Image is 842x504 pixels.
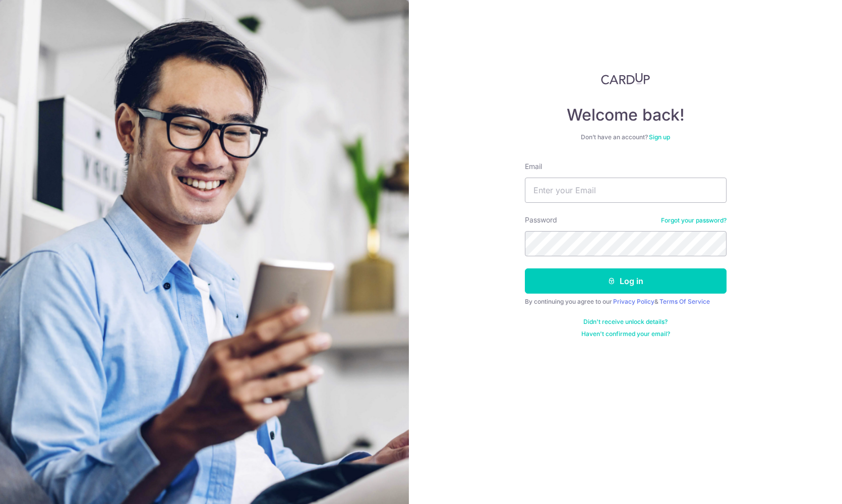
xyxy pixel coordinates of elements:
[525,105,727,125] h4: Welcome back!
[583,318,668,326] a: Didn't receive unlock details?
[581,330,670,338] a: Haven't confirmed your email?
[601,73,650,85] img: CardUp Logo
[661,216,727,225] a: Forgot your password?
[659,298,710,305] a: Terms Of Service
[525,268,727,294] button: Log in
[525,298,727,306] div: By continuing you agree to our &
[525,215,557,225] label: Password
[525,178,727,203] input: Enter your Email
[525,133,727,141] div: Don’t have an account?
[649,133,670,141] a: Sign up
[525,161,542,172] label: Email
[613,298,654,305] a: Privacy Policy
